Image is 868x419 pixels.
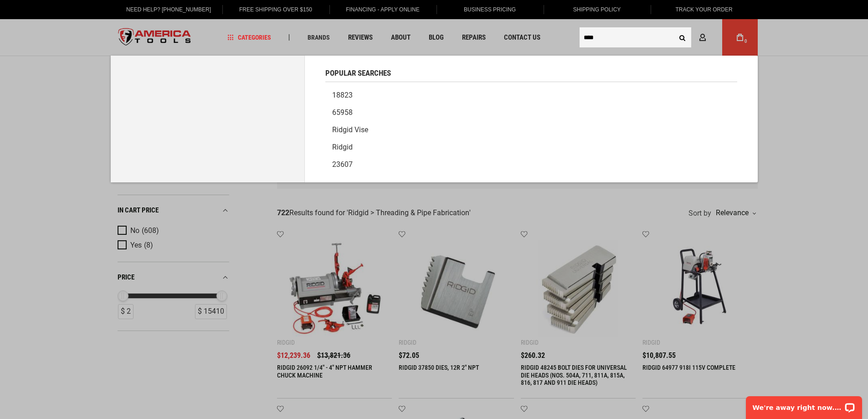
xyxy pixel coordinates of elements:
a: Ridgid [325,139,737,156]
span: Brands [308,34,330,41]
span: Categories [227,34,271,41]
button: Search [674,29,691,46]
a: Ridgid vise [325,121,737,139]
a: 65958 [325,104,737,121]
iframe: LiveChat chat widget [740,390,868,419]
a: 23607 [325,156,737,173]
a: Brands [303,31,334,44]
a: Categories [223,31,275,44]
span: Popular Searches [325,69,391,77]
a: 18823 [325,87,737,104]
